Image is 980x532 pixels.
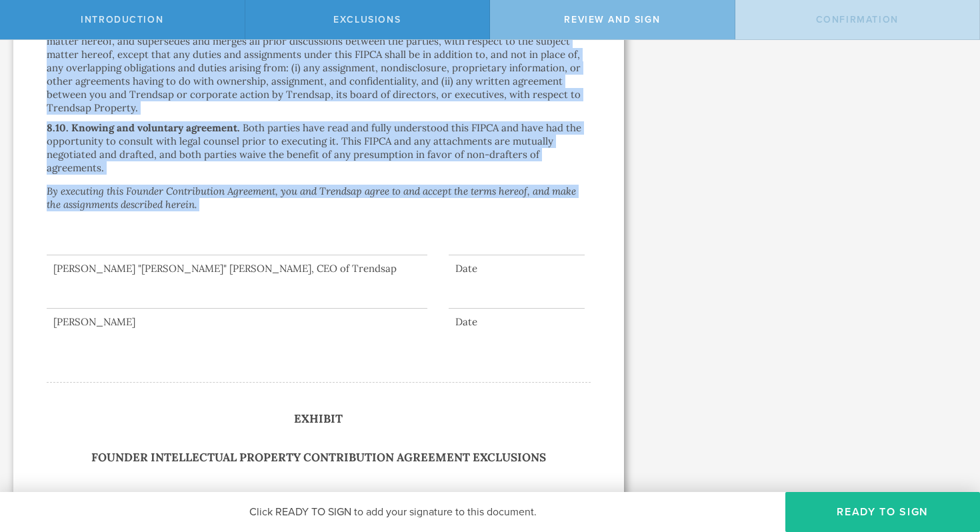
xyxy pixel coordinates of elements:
span: Confirmation [816,14,899,25]
button: Ready to Sign [785,492,980,532]
p: This is the final, complete and exclusive agreement of the parties with respect to the subject ma... [47,21,587,114]
span: Review and Sign [564,14,660,25]
p: Both parties have read and fully understood this FIPCA and have had the opportunity to consult wi... [47,121,581,174]
span: Exclusions [333,14,401,25]
h1: Exhibit Founder Intellectual Property Contribution Agreement Exclusions [47,409,591,467]
span: Introduction [81,14,163,25]
div: [PERSON_NAME] [47,315,427,329]
em: By executing this Founder Contribution Agreement, you and Trendsap agree to and accept the terms ... [47,185,576,211]
h3: 8.10. Knowing and voluntary agreement. [47,121,240,134]
div: Date [449,315,585,329]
